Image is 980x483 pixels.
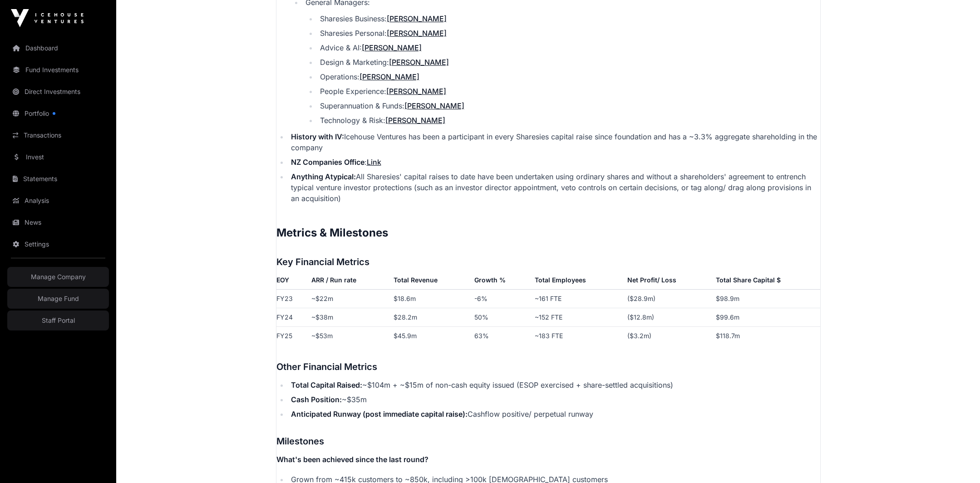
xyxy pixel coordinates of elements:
[276,226,820,240] h2: Metrics & Milestones
[385,116,445,125] a: [PERSON_NAME]
[308,289,390,308] td: ~$22m
[471,275,532,290] th: Growth %
[276,275,308,290] th: EOY
[387,14,447,23] a: [PERSON_NAME]
[317,13,820,24] li: Sharesies Business:
[288,157,820,168] li: :
[7,191,109,211] a: Analysis
[531,308,623,326] td: ~152 FTE
[624,275,712,290] th: Net Profit/ Loss
[7,289,109,309] a: Manage Fund
[531,289,623,308] td: ~161 FTE
[390,289,471,308] td: $18.6m
[471,308,532,326] td: 50%
[288,131,820,153] li: Icehouse Ventures has been a participant in every Sharesies capital raise since foundation and ha...
[7,125,109,145] a: Transactions
[404,101,464,110] a: [PERSON_NAME]
[712,326,820,345] td: $118.7m
[291,380,362,389] strong: Total Capital Raised:
[276,434,820,448] h3: Milestones
[317,100,820,111] li: Superannuation & Funds:
[7,82,109,102] a: Direct Investments
[276,255,820,269] h3: Key Financial Metrics
[308,326,390,345] td: ~$53m
[624,326,712,345] td: ($3.2m)
[288,409,820,419] li: Cashflow positive/ perpetual runway
[531,326,623,345] td: ~183 FTE
[308,275,390,290] th: ARR / Run rate
[308,308,390,326] td: ~$38m
[390,308,471,326] td: $28.2m
[317,28,820,39] li: Sharesies Personal:
[276,455,428,464] strong: What's been achieved since the last round?
[624,289,712,308] td: ($28.9m)
[291,395,342,404] strong: Cash Position:
[712,308,820,326] td: $99.6m
[386,87,446,96] a: [PERSON_NAME]
[390,275,471,290] th: Total Revenue
[7,310,109,330] a: Staff Portal
[7,103,109,123] a: Portfolio
[288,394,820,405] li: ~$35m
[362,43,422,52] a: [PERSON_NAME]
[317,115,820,126] li: Technology & Risk:
[291,132,344,141] strong: History with IV:
[471,289,532,308] td: -6%
[7,147,109,167] a: Invest
[7,234,109,254] a: Settings
[317,86,820,97] li: People Experience:
[288,379,820,390] li: ~$104m + ~$15m of non-cash equity issued (ESOP exercised + share-settled acquisitions)
[276,360,820,374] h3: Other Financial Metrics
[7,60,109,80] a: Fund Investments
[291,172,356,181] strong: Anything Atypical:
[531,275,623,290] th: Total Employees
[7,267,109,287] a: Manage Company
[471,326,532,345] td: 63%
[7,169,109,189] a: Statements
[288,171,820,204] li: All Sharesies' capital raises to date have been undertaken using ordinary shares and without a sh...
[317,57,820,68] li: Design & Marketing:
[935,439,980,483] iframe: Chat Widget
[367,158,381,167] a: Link
[390,326,471,345] td: $45.9m
[712,275,820,290] th: Total Share Capital $
[11,9,84,27] img: Icehouse Ventures Logo
[276,289,308,308] td: FY23
[387,29,447,38] a: [PERSON_NAME]
[291,158,364,167] strong: NZ Companies Office
[712,289,820,308] td: $98.9m
[7,38,109,58] a: Dashboard
[291,409,468,419] strong: Anticipated Runway (post immediate capital raise):
[359,72,419,81] a: [PERSON_NAME]
[389,58,449,67] a: [PERSON_NAME]
[276,326,308,345] td: FY25
[7,212,109,232] a: News
[317,71,820,82] li: Operations:
[317,42,820,53] li: Advice & AI:
[276,308,308,326] td: FY24
[624,308,712,326] td: ($12.8m)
